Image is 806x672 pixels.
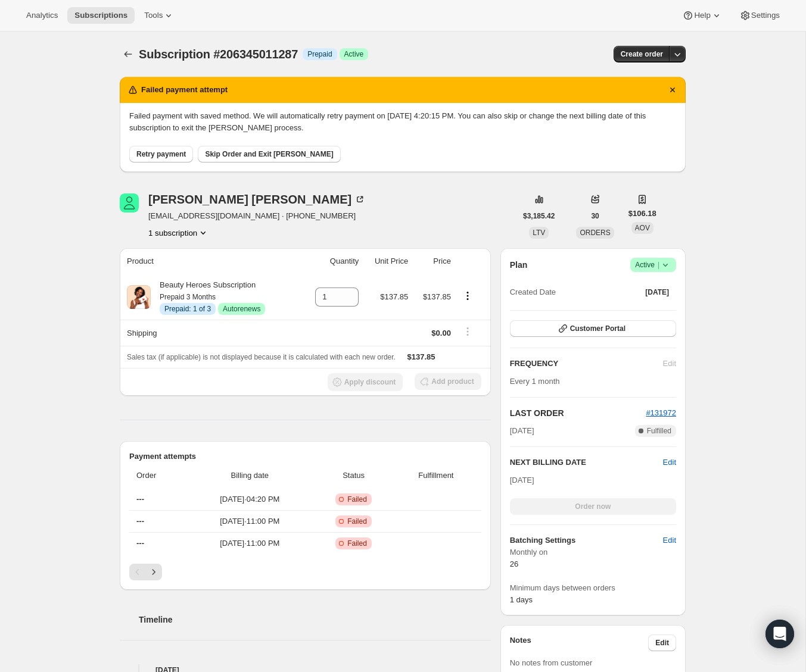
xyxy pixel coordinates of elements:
[148,227,209,239] button: Product actions
[510,546,676,558] span: Monthly on
[19,7,65,24] button: Analytics
[412,248,455,274] th: Price
[316,470,391,482] span: Status
[191,470,310,482] span: Billing date
[628,208,656,220] span: $106.18
[344,49,364,59] span: Active
[74,11,127,20] span: Subscriptions
[675,7,729,24] button: Help
[510,259,528,271] h2: Plan
[380,292,408,301] span: $137.85
[347,539,367,548] span: Failed
[148,193,366,205] div: [PERSON_NAME] [PERSON_NAME]
[129,564,481,580] nav: Pagination
[765,620,794,648] div: Open Intercom Messenger
[398,470,474,482] span: Fulfillment
[510,320,676,337] button: Customer Portal
[26,11,58,20] span: Analytics
[510,582,676,594] span: Minimum days between orders
[347,495,367,504] span: Failed
[223,304,260,314] span: Autorenews
[658,260,659,270] span: |
[139,614,491,626] h2: Timeline
[129,110,676,134] p: Failed payment with saved method. We will automatically retry payment on [DATE] 4:20:15 PM. You c...
[580,229,610,237] span: ORDERS
[510,457,663,468] h2: NEXT BILLING DATE
[510,377,560,386] span: Every 1 month
[510,358,663,370] h2: FREQUENCY
[621,49,663,59] span: Create order
[120,320,301,346] th: Shipping
[635,224,650,232] span: AOV
[191,493,310,505] span: [DATE] · 04:20 PM
[663,457,676,468] button: Edit
[510,286,556,298] span: Created Date
[129,462,187,489] th: Order
[732,7,787,24] button: Settings
[307,49,332,59] span: Prepaid
[663,535,676,546] span: Edit
[148,210,366,222] span: [EMAIL_ADDRESS][DOMAIN_NAME] · [PHONE_NUMBER]
[151,279,265,315] div: Beauty Heroes Subscription
[510,658,593,667] span: No notes from customer
[120,248,301,274] th: Product
[205,149,333,159] span: Skip Order and Exit [PERSON_NAME]
[655,638,669,648] span: Edit
[136,495,144,504] span: ---
[533,229,545,237] span: LTV
[191,537,310,549] span: [DATE] · 11:00 PM
[191,515,310,527] span: [DATE] · 11:00 PM
[510,595,533,604] span: 1 days
[584,208,606,224] button: 30
[516,208,562,224] button: $3,185.42
[164,304,211,314] span: Prepaid: 1 of 3
[591,211,599,221] span: 30
[362,248,412,274] th: Unit Price
[137,7,182,24] button: Tools
[67,7,135,24] button: Subscriptions
[407,352,435,361] span: $137.85
[144,11,163,20] span: Tools
[635,259,671,271] span: Active
[127,353,396,361] span: Sales tax (if applicable) is not displayed because it is calculated with each new order.
[129,146,193,162] button: Retry payment
[638,284,676,301] button: [DATE]
[664,82,681,98] button: Dismiss notification
[458,289,477,302] button: Product actions
[510,476,534,485] span: [DATE]
[160,293,216,301] small: Prepaid 3 Months
[645,287,669,297] span: [DATE]
[614,46,670,62] button: Create order
[129,451,481,462] h2: Payment attempts
[145,564,162,580] button: Next
[510,535,663,546] h6: Batching Settings
[510,560,518,568] span: 26
[646,408,676,417] a: #131972
[347,517,367,526] span: Failed
[646,407,676,419] button: #131972
[648,635,676,651] button: Edit
[510,425,534,437] span: [DATE]
[510,635,649,651] h3: Notes
[120,193,139,212] span: Laura Olivo
[570,324,625,333] span: Customer Portal
[523,211,555,221] span: $3,185.42
[647,426,671,436] span: Fulfilled
[127,285,151,309] img: product img
[694,11,710,20] span: Help
[431,329,451,337] span: $0.00
[139,48,298,61] span: Subscription #206345011287
[301,248,362,274] th: Quantity
[120,46,136,62] button: Subscriptions
[198,146,340,162] button: Skip Order and Exit [PERSON_NAME]
[136,517,144,526] span: ---
[510,407,646,419] h2: LAST ORDER
[136,149,186,159] span: Retry payment
[136,539,144,548] span: ---
[458,325,477,338] button: Shipping actions
[751,11,780,20] span: Settings
[141,84,228,96] h2: Failed payment attempt
[656,531,683,550] button: Edit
